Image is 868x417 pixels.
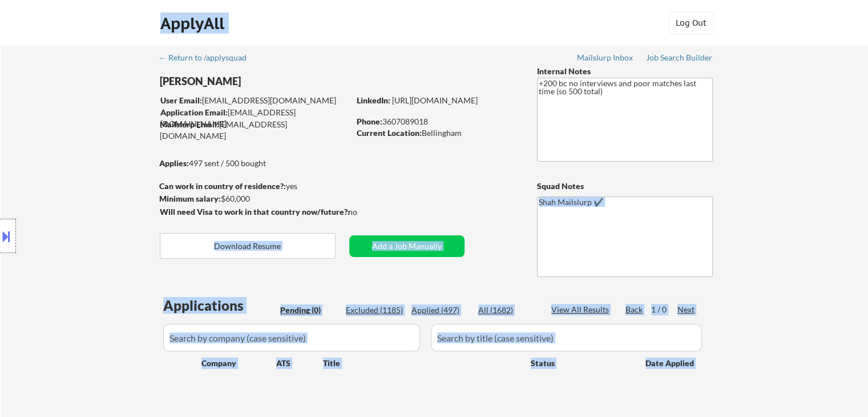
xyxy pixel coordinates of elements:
div: yes [159,181,346,192]
div: Title [323,358,520,369]
div: ApplyAll [160,14,228,33]
button: Log Out [668,11,714,34]
strong: Will need Visa to work in that country now/future?: [160,207,350,216]
div: [EMAIL_ADDRESS][DOMAIN_NAME] [160,107,349,129]
button: Download Resume [160,233,336,259]
div: [EMAIL_ADDRESS][DOMAIN_NAME] [160,119,349,141]
div: Excluded (1185) [346,304,403,316]
div: Pending (0) [280,304,337,316]
a: Job Search Builder [646,53,713,65]
input: Search by title (case sensitive) [431,324,702,351]
div: [EMAIL_ADDRESS][DOMAIN_NAME] [160,95,349,106]
div: Back [625,304,644,315]
strong: Can work in country of residence?: [159,181,286,191]
div: Internal Notes [537,66,713,77]
div: Next [677,304,696,315]
button: Add a Job Manually [349,235,465,257]
div: View All Results [551,304,612,315]
div: 3607089018 [357,116,518,127]
a: Mailslurp Inbox [577,53,634,65]
strong: Current Location: [357,128,422,138]
div: All (1682) [478,304,535,316]
div: Status [531,352,629,373]
div: ATS [276,358,323,369]
div: Applications [163,299,276,312]
div: Mailslurp Inbox [577,54,634,62]
div: $60,000 [159,193,349,205]
div: Job Search Builder [646,54,713,62]
a: [URL][DOMAIN_NAME] [392,95,478,105]
div: no [348,206,381,218]
div: Bellingham [357,127,518,139]
div: 1 / 0 [651,304,677,315]
strong: Phone: [357,117,382,126]
div: Squad Notes [537,181,713,192]
div: Company [201,358,276,369]
div: 497 sent / 500 bought [159,158,349,169]
a: ← Return to /applysquad [159,53,257,65]
input: Search by company (case sensitive) [163,324,420,351]
div: Applied (497) [411,304,469,316]
div: [PERSON_NAME] [160,74,394,89]
strong: LinkedIn: [357,95,390,105]
div: ← Return to /applysquad [159,54,257,62]
div: Date Applied [645,358,696,369]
